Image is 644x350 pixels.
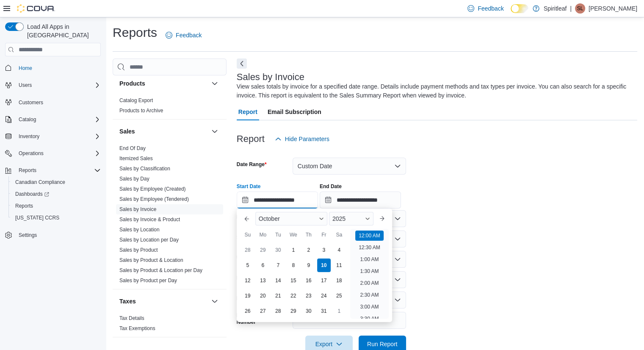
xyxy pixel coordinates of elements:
[15,203,33,209] span: Reports
[287,304,300,318] div: day-29
[119,315,144,321] a: Tax Details
[12,201,101,211] span: Reports
[302,258,315,272] div: day-9
[256,243,270,257] div: day-29
[15,148,47,158] button: Operations
[287,274,300,287] div: day-15
[119,145,146,152] span: End Of Day
[15,165,40,175] button: Reports
[119,175,149,182] span: Sales by Day
[119,237,179,243] a: Sales by Location per Day
[2,229,104,241] button: Settings
[119,315,144,322] span: Tax Details
[15,114,101,125] span: Catalog
[238,103,257,120] span: Report
[317,258,331,272] div: day-10
[5,58,101,263] nav: Complex example
[240,242,347,319] div: October, 2025
[15,131,101,142] span: Inventory
[119,108,163,114] a: Products to Archive
[317,228,331,242] div: Fr
[2,61,104,74] button: Home
[285,135,329,143] span: Hide Parameters
[210,126,220,136] button: Sales
[570,3,572,14] p: |
[119,297,136,306] h3: Taxes
[119,196,189,203] span: Sales by Employee (Tendered)
[240,212,254,225] button: Previous Month
[320,183,342,190] label: End Date
[302,304,315,318] div: day-30
[15,148,101,158] span: Operations
[119,156,153,161] a: Itemized Sales
[119,186,186,192] span: Sales by Employee (Created)
[15,97,47,108] a: Customers
[293,158,406,175] button: Custom Date
[271,304,285,318] div: day-28
[237,183,261,190] label: Start Date
[271,289,285,303] div: day-21
[113,143,227,289] div: Sales
[589,3,637,14] p: [PERSON_NAME]
[176,31,202,39] span: Feedback
[2,79,104,91] button: Users
[302,243,315,257] div: day-2
[350,229,389,319] ul: Time
[162,27,205,44] a: Feedback
[237,58,247,69] button: Next
[357,266,382,276] li: 1:30 AM
[317,304,331,318] div: day-31
[119,325,155,332] span: Tax Exemptions
[119,196,189,202] a: Sales by Employee (Tendered)
[241,304,254,318] div: day-26
[317,289,331,303] div: day-24
[332,304,346,318] div: day-1
[255,212,327,225] div: Button. Open the month selector. October is currently selected.
[357,290,382,300] li: 2:30 AM
[367,340,398,348] span: Run Report
[241,228,254,242] div: Su
[355,242,384,253] li: 12:30 AM
[19,167,36,174] span: Reports
[320,192,401,208] input: Press the down key to open a popover containing a calendar.
[15,114,39,125] button: Catalog
[119,247,158,253] a: Sales by Product
[119,277,177,284] span: Sales by Product per Day
[119,97,153,103] a: Catalog Export
[332,228,346,242] div: Sa
[15,63,36,73] a: Home
[15,80,35,90] button: Users
[8,212,104,224] button: [US_STATE] CCRS
[332,258,346,272] div: day-11
[2,114,104,125] button: Catalog
[119,127,135,136] h3: Sales
[119,206,156,213] span: Sales by Invoice
[19,232,37,239] span: Settings
[544,3,567,14] p: Spiritleaf
[12,213,63,223] a: [US_STATE] CCRS
[19,82,32,89] span: Users
[210,78,220,89] button: Products
[119,176,149,182] a: Sales by Day
[15,179,65,186] span: Canadian Compliance
[332,289,346,303] div: day-25
[237,192,318,208] input: Press the down key to enter a popover containing a calendar. Press the escape key to close the po...
[15,131,43,142] button: Inventory
[119,267,202,273] a: Sales by Product & Location per Day
[357,278,382,288] li: 2:00 AM
[271,228,285,242] div: Tu
[119,107,163,114] span: Products to Archive
[8,188,104,200] a: Dashboards
[332,215,345,222] span: 2025
[119,127,208,136] button: Sales
[119,227,160,233] a: Sales by Location
[241,258,254,272] div: day-5
[287,228,300,242] div: We
[15,62,101,73] span: Home
[511,4,528,13] input: Dark Mode
[12,177,101,187] span: Canadian Compliance
[302,274,315,287] div: day-16
[12,189,53,199] a: Dashboards
[357,302,382,312] li: 3:00 AM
